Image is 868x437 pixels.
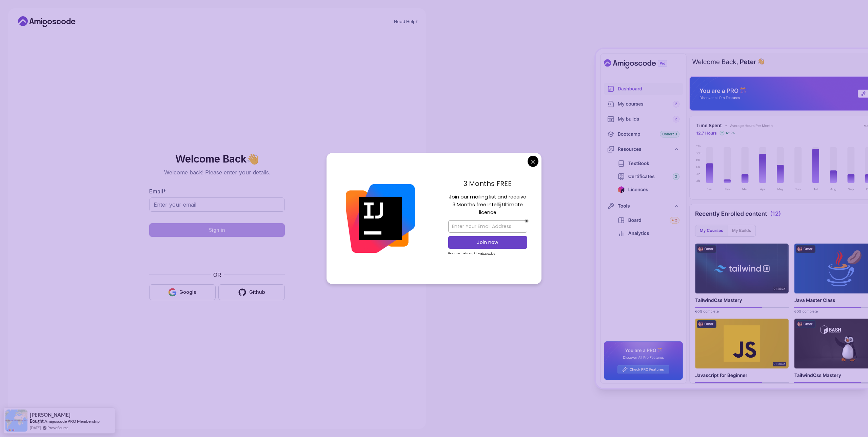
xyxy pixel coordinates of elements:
a: Home link [16,16,77,27]
p: OR [213,271,221,279]
button: Google [149,284,216,300]
div: Google [179,289,197,296]
span: Bought [30,418,44,424]
button: Github [218,284,285,300]
label: Email * [149,188,166,195]
input: Enter your email [149,197,285,212]
a: Amigoscode PRO Membership [44,418,100,424]
img: Amigoscode Dashboard [596,49,868,388]
span: [PERSON_NAME] [30,412,71,418]
a: Need Help? [394,19,418,24]
h2: Welcome Back [149,153,285,164]
img: provesource social proof notification image [5,410,27,432]
p: Welcome back! Please enter your details. [149,168,285,176]
span: [DATE] [30,425,41,431]
div: Github [249,289,265,296]
iframe: Widget containing checkbox for hCaptcha security challenge [166,241,268,267]
a: ProveSource [47,425,68,431]
div: Sign in [209,227,225,233]
span: 👋 [246,153,259,165]
button: Sign in [149,223,285,237]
